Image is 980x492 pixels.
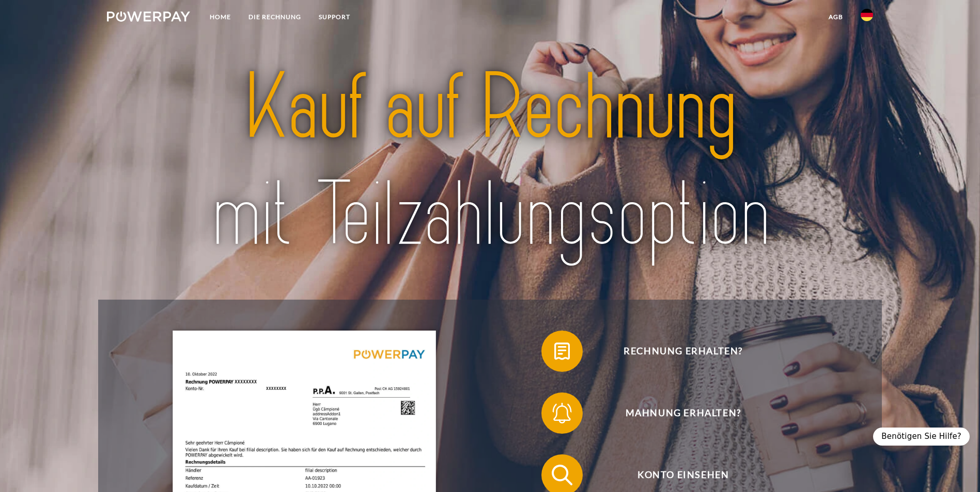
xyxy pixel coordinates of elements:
[820,8,852,26] a: agb
[310,8,359,26] a: SUPPORT
[549,462,575,488] img: qb_search.svg
[556,331,810,372] span: Rechnung erhalten?
[541,331,810,372] button: Rechnung erhalten?
[541,392,810,434] button: Mahnung erhalten?
[201,8,240,26] a: Home
[145,49,835,274] img: title-powerpay_de.svg
[549,400,575,426] img: qb_bell.svg
[556,392,810,434] span: Mahnung erhalten?
[240,8,310,26] a: DIE RECHNUNG
[861,9,873,21] img: de
[549,338,575,364] img: qb_bill.svg
[873,428,970,446] div: Benötigen Sie Hilfe?
[107,11,190,22] img: logo-powerpay-white.svg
